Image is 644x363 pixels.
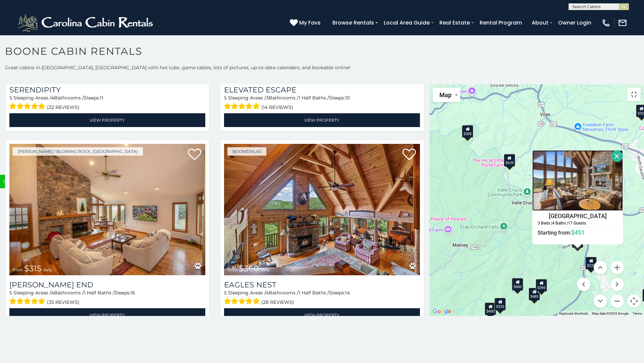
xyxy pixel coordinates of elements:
span: $451 [571,229,585,236]
button: Move left [577,278,590,291]
a: Serendipity [9,85,205,94]
div: $485 [529,287,540,300]
a: About [528,17,552,29]
a: Owner Login [555,17,595,29]
div: $635 [504,154,515,166]
a: [PERSON_NAME] / Blowing Rock, [GEOGRAPHIC_DATA] [13,147,143,156]
span: My Favs [299,18,321,27]
span: daily [43,267,52,272]
h5: 17 Guests [568,221,586,225]
img: Eagles Nest [224,144,420,275]
img: mail-regular-white.png [618,18,627,28]
a: Real Estate [436,17,473,29]
a: Boone/Vilas [227,147,266,156]
h3: Moss End [9,280,205,289]
a: Terms [633,312,642,315]
button: Move up [594,261,607,274]
img: Google [431,307,453,316]
a: View Property [9,308,205,322]
div: $400 [512,278,523,291]
button: Move down [594,294,607,308]
img: Cucumber Tree Lodge [532,150,623,211]
span: Map data ©2025 Google [592,312,629,315]
a: View Property [9,113,205,127]
span: 5 [9,290,12,296]
img: phone-regular-white.png [601,18,611,28]
a: Rental Program [476,17,525,29]
span: 5 [224,290,227,296]
span: 16 [130,290,135,296]
div: Sleeping Areas / Bathrooms / Sleeps: [224,94,420,112]
span: 14 [345,290,350,296]
span: 1 Half Baths / [299,95,329,101]
span: (35 reviews) [47,298,79,307]
span: daily [260,267,270,272]
button: Close [611,150,623,162]
a: [GEOGRAPHIC_DATA] 3 Beds | 4 Baths | 17 Guests Starting from:$451 [532,211,623,236]
span: 1 Half Baths / [84,290,114,296]
span: 1 Half Baths / [299,290,329,296]
button: Keyboard shortcuts [559,311,588,316]
span: $360 [239,264,259,273]
a: Elevated Escape [224,85,420,94]
div: Sleeping Areas / Bathrooms / Sleeps: [9,94,205,112]
div: Sleeping Areas / Bathrooms / Sleeps: [9,289,205,307]
a: Eagles Nest from $360 daily [224,144,420,275]
button: Zoom in [610,261,624,274]
div: Sleeping Areas / Bathrooms / Sleeps: [224,289,420,307]
span: (14 reviews) [261,103,293,112]
span: 10 [345,95,350,101]
span: (32 reviews) [47,103,79,112]
a: Eagles Nest [224,280,420,289]
a: Open this area in Google Maps (opens a new window) [431,307,453,316]
a: [PERSON_NAME] End [9,280,205,289]
a: Add to favorites [402,148,416,162]
button: Toggle fullscreen view [627,88,641,101]
span: (28 reviews) [261,298,294,307]
div: $305 [462,125,473,138]
h5: 3 Beds | [538,221,552,225]
img: White-1-2.png [17,13,156,33]
div: $325 [494,297,506,310]
a: Moss End from $315 daily [9,144,205,275]
span: 4 [51,290,54,296]
span: 3 [266,95,269,101]
span: $315 [24,264,42,273]
img: Moss End [9,144,205,275]
span: 11 [100,95,103,101]
button: Change map style [433,88,460,102]
span: 4 [266,290,269,296]
button: Move right [610,278,624,291]
span: 4 [51,95,54,101]
h4: [GEOGRAPHIC_DATA] [533,211,623,221]
a: Local Area Guide [380,17,433,29]
span: 5 [9,95,12,101]
button: Zoom out [610,294,624,308]
span: from [13,267,23,272]
div: $400 [485,302,496,315]
a: View Property [224,113,420,127]
a: My Favs [290,18,322,27]
a: Add to favorites [188,148,201,162]
h5: 4 Baths | [552,221,568,225]
a: View Property [224,308,420,322]
a: Browse Rentals [329,17,377,29]
button: Map camera controls [627,294,641,308]
span: 5 [224,95,227,101]
div: $395 [536,279,547,292]
span: from [227,267,237,272]
h6: Starting from: [533,229,623,236]
span: Map [439,91,451,98]
div: $225 [585,256,597,269]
